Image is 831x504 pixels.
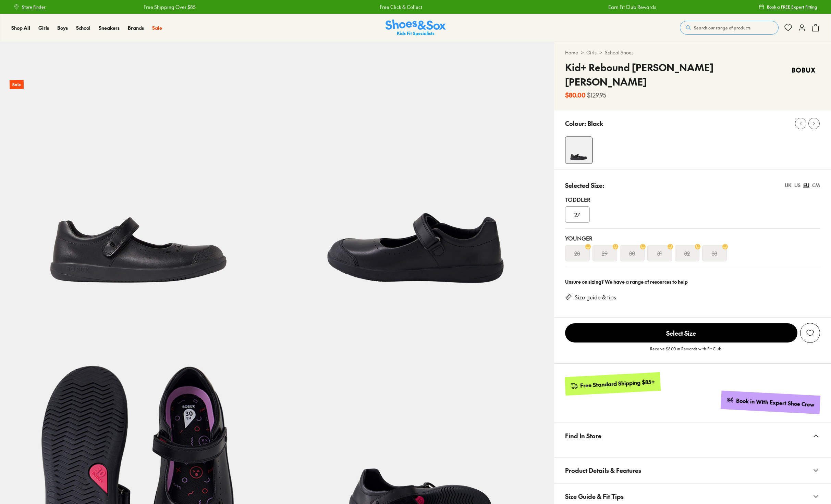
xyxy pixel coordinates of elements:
[587,119,603,128] p: Black
[10,80,24,89] p: Sale
[606,3,653,11] a: Earn Fit Club Rewards
[565,119,586,128] p: Colour:
[587,90,606,100] s: $129.95
[57,24,68,31] a: Boys
[602,249,608,257] s: 29
[812,182,820,189] div: CM
[794,182,801,189] div: US
[277,42,554,318] img: 5-522525_1
[11,24,30,31] a: Shop All
[152,24,162,31] a: Sale
[565,137,592,164] img: 4-522524_1
[565,60,789,89] h4: Kid+ Rebound [PERSON_NAME] [PERSON_NAME]
[574,210,580,219] span: 27
[386,20,446,36] img: SNS_Logo_Responsive.svg
[759,1,817,13] a: Book a FREE Expert Fitting
[14,1,46,13] a: Store Finder
[721,391,820,414] a: Book in With Expert Shoe Crew
[680,21,779,35] button: Search our range of products
[141,3,193,11] a: Free Shipping Over $85
[565,49,820,56] div: > >
[377,3,419,11] a: Free Click & Collect
[650,346,721,358] p: Receive $8.00 in Rewards with Fit Club
[586,49,597,56] a: Girls
[575,294,616,301] a: Size guide & tips
[694,25,750,31] span: Search our range of products
[629,249,635,257] s: 30
[565,234,820,242] div: Younger
[565,278,820,285] div: Unsure on sizing? We have a range of resources to help
[800,323,820,343] button: Add to Wishlist
[554,423,831,449] button: Find In Store
[76,24,90,31] a: School
[785,182,792,189] div: UK
[564,372,660,396] a: Free Standard Shipping $85+
[736,397,815,409] div: Book in With Expert Shoe Crew
[565,323,797,343] button: Select Size
[712,249,717,257] s: 33
[386,20,446,36] a: Shoes & Sox
[803,182,809,189] div: EU
[565,181,604,190] p: Selected Size:
[99,24,120,31] a: Sneakers
[684,249,690,257] s: 32
[565,195,820,204] div: Toddler
[128,24,144,31] a: Brands
[605,49,634,56] a: School Shoes
[38,24,49,31] a: Girls
[565,90,586,100] b: $80.00
[565,49,578,56] a: Home
[565,426,601,446] span: Find In Store
[657,249,662,257] s: 31
[554,457,831,483] button: Product Details & Features
[565,323,797,343] span: Select Size
[767,4,817,10] span: Book a FREE Expert Fitting
[574,249,580,257] s: 28
[565,460,641,480] span: Product Details & Features
[580,378,655,389] div: Free Standard Shipping $85+
[789,60,820,80] img: Vendor logo
[22,4,46,10] span: Store Finder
